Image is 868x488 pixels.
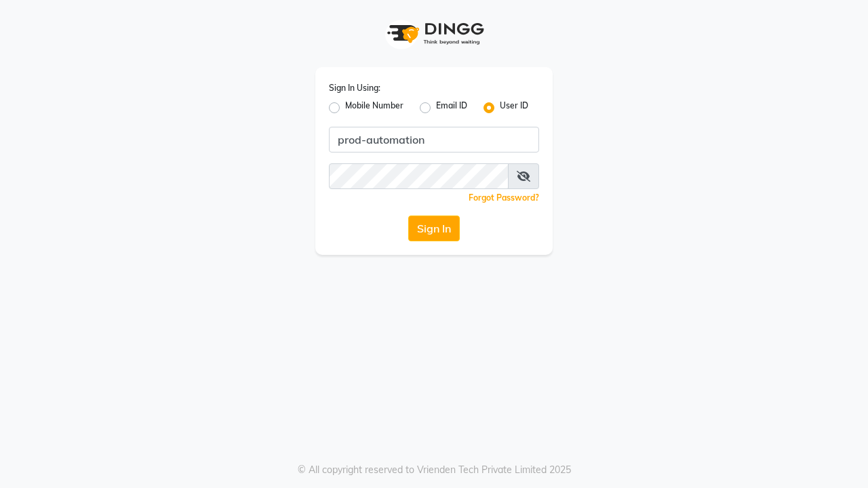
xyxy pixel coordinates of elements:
input: Username [329,127,539,152]
button: Sign In [408,216,460,241]
label: User ID [500,100,528,116]
img: logo1.svg [380,14,488,54]
label: Mobile Number [345,100,403,116]
a: Forgot Password? [469,192,539,203]
label: Email ID [436,100,467,116]
label: Sign In Using: [329,82,380,94]
input: Username [329,163,509,189]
